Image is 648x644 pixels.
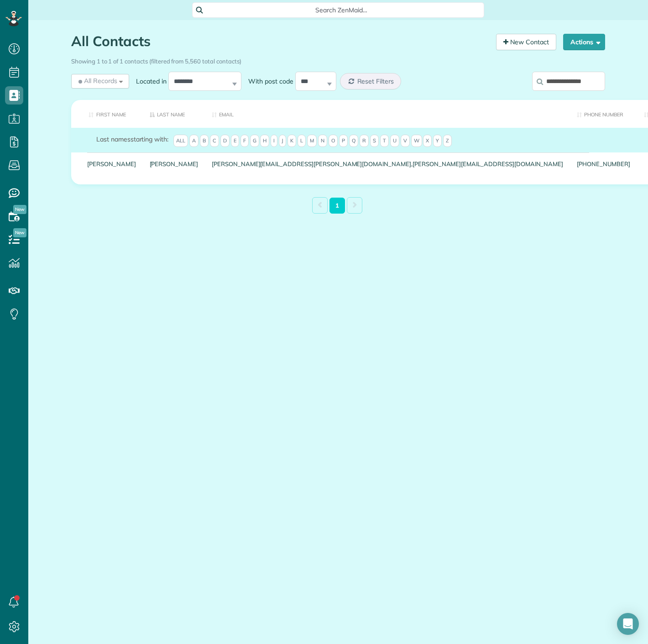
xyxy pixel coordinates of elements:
[220,135,230,147] span: D
[287,135,296,147] span: K
[329,135,338,147] span: O
[71,100,143,128] th: First Name: activate to sort column ascending
[329,198,345,214] a: 1
[433,135,442,147] span: Y
[401,135,410,147] span: V
[205,100,570,128] th: Email: activate to sort column ascending
[370,135,379,147] span: S
[240,135,249,147] span: F
[617,613,639,635] div: Open Intercom Messenger
[496,34,556,50] a: New Contact
[189,135,199,147] span: A
[87,161,136,167] a: [PERSON_NAME]
[411,135,422,147] span: W
[205,152,570,175] div: [PERSON_NAME][EMAIL_ADDRESS][PERSON_NAME][DOMAIN_NAME],[PERSON_NAME][EMAIL_ADDRESS][DOMAIN_NAME]
[210,135,219,147] span: C
[71,53,605,66] div: Showing 1 to 1 of 1 contacts (filtered from 5,560 total contacts)
[349,135,358,147] span: Q
[96,135,131,143] span: Last names
[307,135,317,147] span: M
[318,135,327,147] span: N
[143,100,205,128] th: Last Name: activate to sort column descending
[279,135,286,147] span: J
[200,135,209,147] span: B
[570,100,637,128] th: Phone number: activate to sort column ascending
[173,135,188,147] span: All
[380,135,389,147] span: T
[129,77,168,86] label: Located in
[250,135,259,147] span: G
[71,34,489,49] h1: All Contacts
[390,135,399,147] span: U
[96,135,168,144] label: starting with:
[150,161,199,167] a: [PERSON_NAME]
[443,135,452,147] span: Z
[231,135,239,147] span: E
[563,34,605,50] button: Actions
[360,135,369,147] span: R
[13,205,26,214] span: New
[298,135,306,147] span: L
[339,135,348,147] span: P
[260,135,269,147] span: H
[423,135,432,147] span: X
[77,76,117,85] span: All Records
[271,135,277,147] span: I
[570,152,637,175] div: [PHONE_NUMBER]
[241,77,295,86] label: With post code
[357,77,394,85] span: Reset Filters
[13,228,26,237] span: New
